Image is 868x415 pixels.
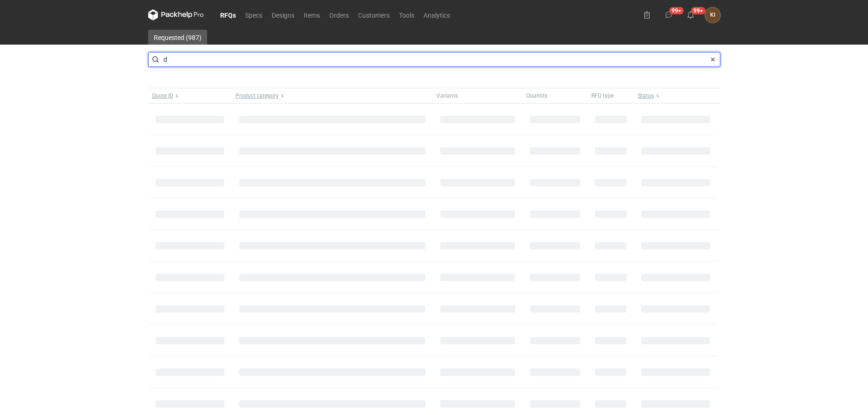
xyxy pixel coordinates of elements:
[591,92,613,99] span: RFQ type
[299,9,325,20] a: Items
[419,9,455,20] a: Analytics
[394,9,419,20] a: Tools
[634,88,718,103] button: Status
[152,92,173,99] span: Quote ID
[148,9,204,20] svg: Packhelp Pro
[215,9,241,20] a: RFQs
[267,9,299,20] a: Designs
[661,7,676,22] button: 99+
[148,88,232,103] button: Quote ID
[526,92,548,99] span: Quantity
[232,88,433,103] button: Product category
[683,7,698,22] button: 99+
[437,92,458,99] span: Variants
[705,7,720,23] button: KI
[325,9,353,20] a: Orders
[148,30,207,45] a: Requested (987)
[235,92,279,99] span: Product category
[638,92,654,99] span: Status
[353,9,394,20] a: Customers
[705,7,720,23] div: Karolina Idkowiak
[241,9,267,20] a: Specs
